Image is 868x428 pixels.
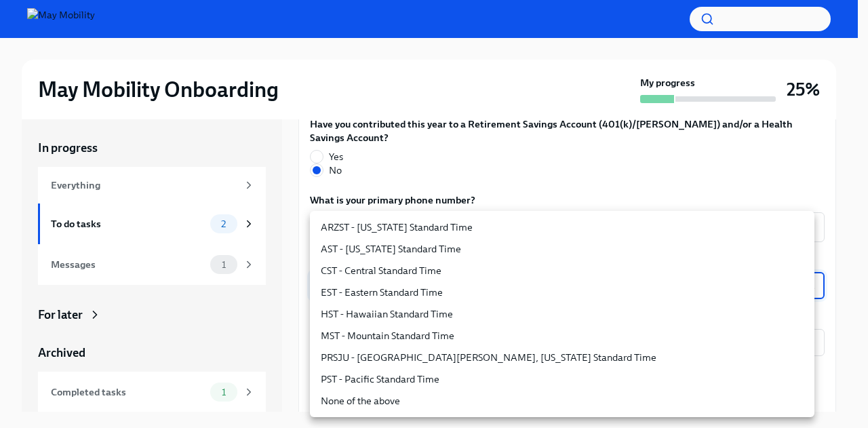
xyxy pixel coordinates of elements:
[310,325,814,347] li: MST - Mountain Standard Time
[310,303,814,325] li: HST - Hawaiian Standard Time
[310,347,814,368] li: PRSJU - [GEOGRAPHIC_DATA][PERSON_NAME], [US_STATE] Standard Time
[310,281,814,303] li: EST - Eastern Standard Time
[310,368,814,390] li: PST - Pacific Standard Time
[310,390,814,412] li: None of the above
[310,260,814,281] li: CST - Central Standard Time
[310,216,814,238] li: ARZST - [US_STATE] Standard Time
[310,238,814,260] li: AST - [US_STATE] Standard Time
